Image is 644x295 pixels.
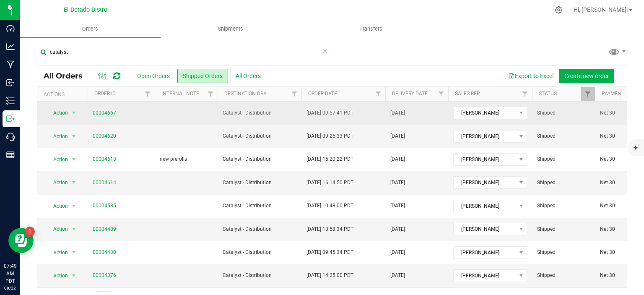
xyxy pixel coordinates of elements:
[348,25,394,33] span: Transfers
[223,179,296,187] span: Catalyst - Distribution
[539,91,557,97] a: Status
[223,202,296,210] span: Catalyst - Distribution
[69,107,79,119] span: select
[230,69,266,83] button: All Orders
[6,78,15,87] inline-svg: Inbound
[390,155,405,163] span: [DATE]
[93,202,116,210] a: 00004535
[4,262,16,285] p: 07:49 AM PDT
[454,177,516,188] span: [PERSON_NAME]
[223,155,296,163] span: Catalyst - Distribution
[390,248,405,256] span: [DATE]
[371,87,385,101] a: Filter
[93,179,116,187] a: 00004614
[390,225,405,233] span: [DATE]
[223,272,296,279] span: Catalyst - Distribution
[69,247,79,258] span: select
[93,109,116,117] a: 00004667
[392,91,428,97] a: Delivery Date
[223,225,296,233] span: Catalyst - Distribution
[308,91,337,97] a: Order Date
[306,132,353,140] span: [DATE] 09:25:33 PDT
[306,202,353,210] span: [DATE] 10:48:00 PDT
[69,270,79,282] span: select
[301,20,441,38] a: Transfers
[574,6,628,13] span: Hi, [PERSON_NAME]!
[454,154,516,165] span: [PERSON_NAME]
[224,91,267,97] a: Destination DBA
[46,247,68,258] span: Action
[537,179,590,187] span: Shipped
[559,69,614,83] button: Create new order
[69,177,79,188] span: select
[46,107,68,119] span: Action
[537,155,590,163] span: Shipped
[161,20,301,38] a: Shipments
[6,115,15,123] inline-svg: Outbound
[537,248,590,256] span: Shipped
[132,69,175,83] button: Open Orders
[71,25,109,33] span: Orders
[6,60,15,69] inline-svg: Manufacturing
[390,202,405,210] span: [DATE]
[518,87,532,101] a: Filter
[69,131,79,142] span: select
[93,272,116,279] a: 00004376
[537,132,590,140] span: Shipped
[64,6,107,13] span: El Dorado Distro
[503,69,559,83] button: Export to Excel
[46,200,68,212] span: Action
[46,223,68,235] span: Action
[6,133,15,141] inline-svg: Call Center
[44,71,91,81] span: All Orders
[46,177,68,188] span: Action
[46,270,68,282] span: Action
[537,202,590,210] span: Shipped
[564,73,609,79] span: Create new order
[25,227,35,237] iframe: Resource center unread badge
[207,25,254,33] span: Shipments
[177,69,228,83] button: Shipped Orders
[93,248,116,256] a: 00004430
[306,109,353,117] span: [DATE] 09:57:41 PDT
[20,20,161,38] a: Orders
[454,223,516,235] span: [PERSON_NAME]
[6,24,15,33] inline-svg: Dashboard
[204,87,218,101] a: Filter
[306,179,353,187] span: [DATE] 16:14:50 PDT
[454,247,516,258] span: [PERSON_NAME]
[454,131,516,142] span: [PERSON_NAME]
[454,200,516,212] span: [PERSON_NAME]
[141,87,155,101] a: Filter
[553,6,564,14] div: Manage settings
[602,91,641,97] a: Payment Terms
[4,285,16,291] p: 08/22
[6,42,15,51] inline-svg: Analytics
[94,91,116,97] a: Order ID
[581,87,595,101] a: Filter
[434,87,448,101] a: Filter
[306,155,353,163] span: [DATE] 15:20:22 PDT
[454,270,516,282] span: [PERSON_NAME]
[306,272,353,279] span: [DATE] 14:25:00 PDT
[306,225,353,233] span: [DATE] 13:58:34 PDT
[8,228,34,253] iframe: Resource center
[93,155,116,163] a: 00004618
[223,248,296,256] span: Catalyst - Distribution
[160,155,187,163] span: new prerolls
[93,225,116,233] a: 00004489
[288,87,301,101] a: Filter
[306,248,353,256] span: [DATE] 09:45:34 PDT
[390,109,405,117] span: [DATE]
[6,151,15,159] inline-svg: Reports
[223,132,296,140] span: Catalyst - Distribution
[46,131,68,142] span: Action
[69,223,79,235] span: select
[44,91,84,97] div: Actions
[537,109,590,117] span: Shipped
[6,97,15,105] inline-svg: Inventory
[223,109,296,117] span: Catalyst - Distribution
[537,272,590,279] span: Shipped
[69,200,79,212] span: select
